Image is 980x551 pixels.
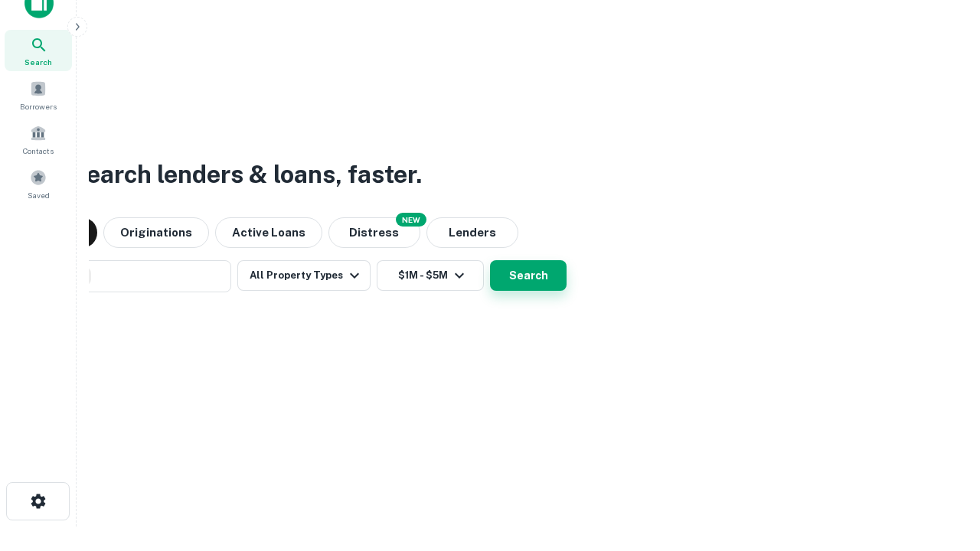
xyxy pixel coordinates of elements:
a: Saved [5,163,72,204]
span: Search [24,56,52,68]
button: $1M - $5M [377,260,484,291]
span: Borrowers [20,100,57,112]
span: Saved [28,189,50,201]
span: Contacts [23,145,54,157]
h3: Search lenders & loans, faster. [70,156,422,193]
button: Search [490,260,567,291]
button: Active Loans [215,217,322,248]
div: NEW [396,213,426,227]
iframe: Chat Widget [903,429,980,502]
a: Contacts [5,119,72,160]
button: All Property Types [237,260,371,291]
a: Borrowers [5,74,72,116]
button: Originations [103,217,209,248]
a: Search [5,30,72,71]
button: Lenders [426,217,518,248]
button: Search distressed loans with lien and other non-mortgage details. [328,217,420,248]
